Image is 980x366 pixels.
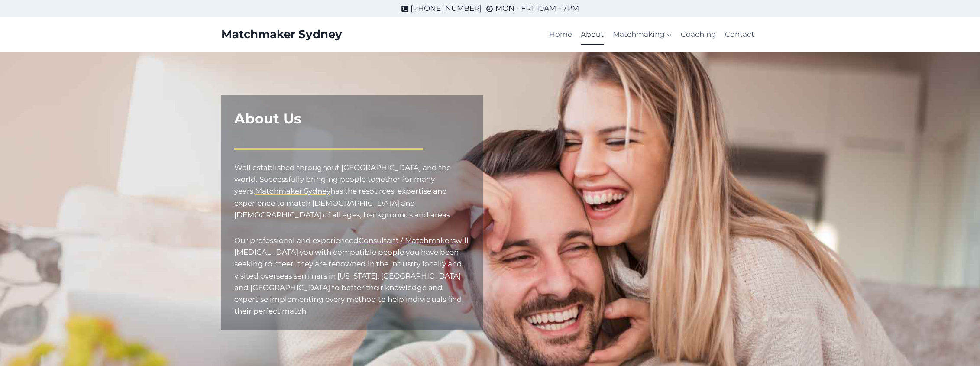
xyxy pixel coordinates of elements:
[234,162,470,221] p: has the resources, expertise and experience to match [DEMOGRAPHIC_DATA] and [DEMOGRAPHIC_DATA] of...
[401,3,482,14] a: [PHONE_NUMBER]
[221,28,342,41] a: Matchmaker Sydney
[576,24,608,45] a: About
[411,3,482,14] span: [PHONE_NUMBER]
[613,29,672,40] span: Matchmaking
[545,24,759,45] nav: Primary
[495,3,579,14] span: MON - FRI: 10AM - 7PM
[234,235,470,317] p: Our professional and experienced will [MEDICAL_DATA] you with compatible people you have been see...
[676,24,721,45] a: Coaching
[545,24,576,45] a: Home
[608,24,676,45] a: Matchmaking
[721,24,759,45] a: Contact
[234,163,451,195] mark: Well established throughout [GEOGRAPHIC_DATA] and the world. Successfully bringing people togethe...
[234,108,470,129] h1: About Us
[359,236,456,245] a: Consultant / Matchmakers
[255,187,330,195] a: Matchmaker Sydney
